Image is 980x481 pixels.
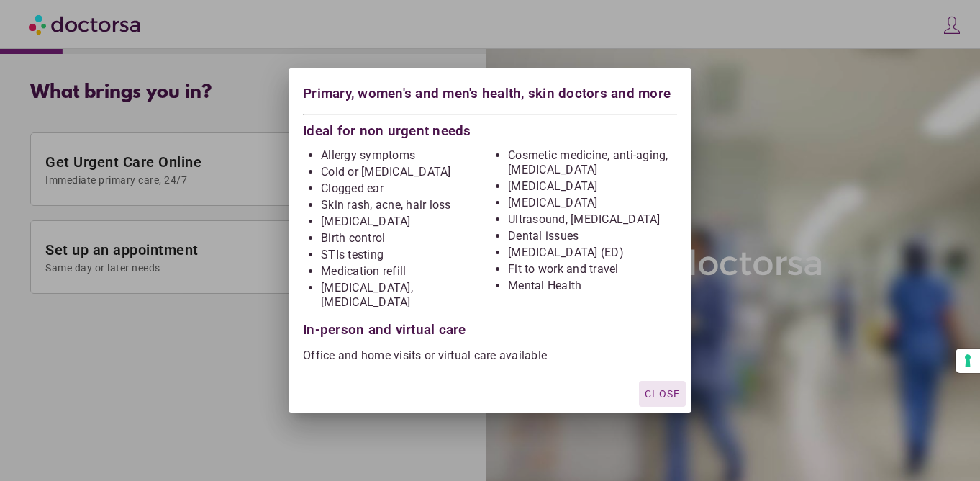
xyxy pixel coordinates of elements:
li: Dental issues [508,229,677,243]
li: STIs testing [321,248,490,262]
li: [MEDICAL_DATA] [508,179,677,194]
div: Primary, women's and men's health, skin doctors and more [303,83,677,108]
li: Clogged ear [321,181,490,196]
li: [MEDICAL_DATA] (ED) [508,246,677,260]
button: Your consent preferences for tracking technologies [956,349,980,373]
li: Cosmetic medicine, anti-aging, [MEDICAL_DATA] [508,148,677,177]
li: Fit to work and travel [508,262,677,277]
li: [MEDICAL_DATA] [508,196,677,210]
button: Close [639,381,686,407]
div: In-person and virtual care [303,312,677,337]
p: Office and home visits or virtual care available [303,349,677,363]
div: Ideal for non urgent needs [303,120,677,138]
li: Cold or [MEDICAL_DATA] [321,165,490,179]
li: Medication refill [321,264,490,279]
li: Mental Health [508,279,677,293]
li: Ultrasound, [MEDICAL_DATA] [508,212,677,227]
li: Allergy symptoms [321,148,490,163]
span: Close [645,388,680,400]
li: [MEDICAL_DATA], [MEDICAL_DATA] [321,281,490,310]
li: Birth control [321,231,490,246]
li: Skin rash, acne, hair loss [321,198,490,212]
li: [MEDICAL_DATA] [321,215,490,229]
